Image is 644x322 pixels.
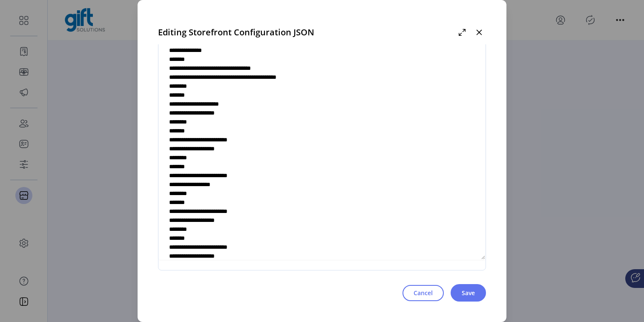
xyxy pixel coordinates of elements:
button: Save [451,284,486,302]
button: Cancel [402,285,444,301]
button: Maximize [455,26,469,39]
span: Cancel [414,288,433,297]
span: Save [462,288,475,297]
span: Editing Storefront Configuration JSON [158,26,314,39]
